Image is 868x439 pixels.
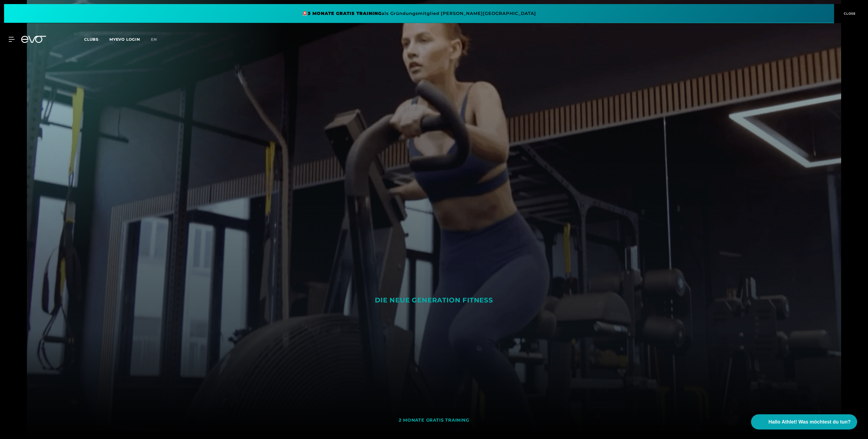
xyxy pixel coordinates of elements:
div: DIE NEUE GENERATION FITNESS [341,296,527,305]
div: 2 MONATE GRATIS TRAINING [399,418,469,423]
span: Clubs [84,37,99,42]
span: en [151,37,157,42]
a: en [151,36,163,43]
span: Hallo Athlet! Was möchtest du tun? [768,418,851,426]
span: CLOSE [842,11,856,16]
button: Hallo Athlet! Was möchtest du tun? [751,414,857,429]
a: MYEVO LOGIN [109,37,140,42]
a: Clubs [84,37,109,42]
button: CLOSE [834,4,864,23]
